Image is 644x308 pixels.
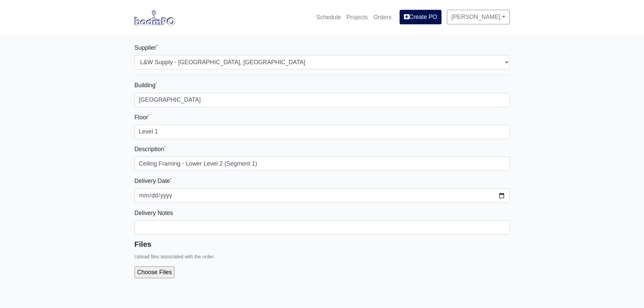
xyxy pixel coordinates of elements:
[135,144,166,154] label: Description
[400,10,442,24] a: Create PO
[135,113,149,122] label: Floor
[344,10,371,25] a: Projects
[135,80,157,90] label: Building
[135,208,173,218] label: Delivery Notes
[135,9,175,25] img: boomPO
[135,240,510,249] h5: Files
[135,176,172,186] label: Delivery Date
[135,188,510,203] input: mm-dd-yyyy
[135,254,215,259] small: Upload files associated with the order.
[135,43,158,52] label: Supplier
[447,10,509,24] a: [PERSON_NAME]
[135,266,247,278] input: Choose Files
[313,10,343,25] a: Schedule
[371,10,394,25] a: Orders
